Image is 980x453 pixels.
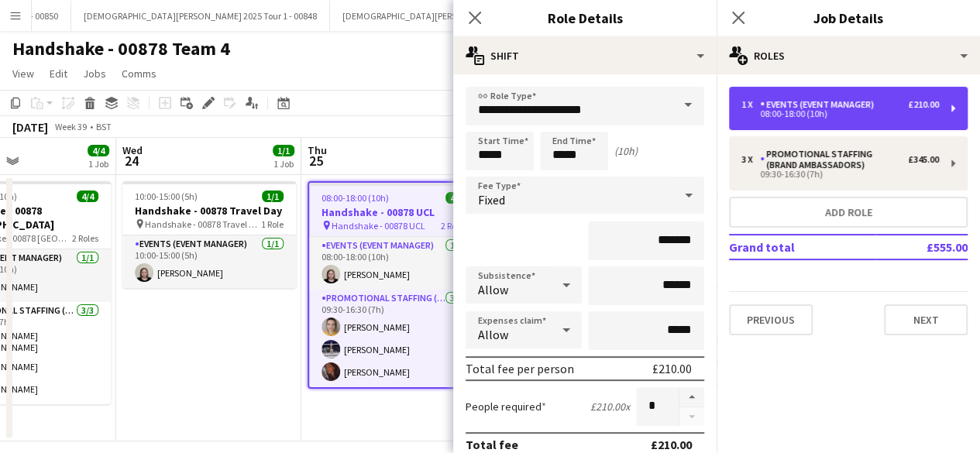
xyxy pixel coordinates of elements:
[330,1,589,31] button: [DEMOGRAPHIC_DATA][PERSON_NAME] 2025 Tour 2 - 00848
[309,237,480,290] app-card-role: Events (Event Manager)1/108:00-18:00 (10h)[PERSON_NAME]
[120,152,143,170] span: 24
[6,63,40,84] a: View
[741,170,939,178] div: 09:30-16:30 (7h)
[729,197,968,228] button: Add role
[77,190,98,202] span: 4/4
[83,67,106,81] span: Jobs
[273,158,294,170] div: 1 Job
[122,67,156,81] span: Comms
[875,235,968,259] td: £555.00
[441,220,467,232] span: 2 Roles
[322,192,389,204] span: 08:00-18:00 (10h)
[590,400,630,414] div: £210.00 x
[122,143,143,157] span: Wed
[261,218,284,230] span: 1 Role
[145,218,261,230] span: Handshake - 00878 Travel Day
[88,158,108,170] div: 1 Job
[51,121,90,132] span: Week 39
[88,145,109,156] span: 4/4
[478,327,508,342] span: Allow
[50,67,67,81] span: Edit
[466,361,574,376] div: Total fee per person
[908,154,939,165] div: £345.00
[741,154,760,165] div: 3 x
[12,67,34,81] span: View
[453,37,717,74] div: Shift
[273,145,294,156] span: 1/1
[679,387,704,407] button: Increase
[309,205,480,219] h3: Handshake - 00878 UCL
[262,190,284,202] span: 1/1
[122,235,296,288] app-card-role: Events (Event Manager)1/110:00-15:00 (5h)[PERSON_NAME]
[741,99,760,110] div: 1 x
[445,192,467,204] span: 4/4
[309,290,480,387] app-card-role: Promotional Staffing (Brand Ambassadors)3/309:30-16:30 (7h)[PERSON_NAME][PERSON_NAME][PERSON_NAME]
[43,63,74,84] a: Edit
[466,400,546,414] label: People required
[332,220,425,232] span: Handshake - 00878 UCL
[729,304,813,335] button: Previous
[760,149,908,170] div: Promotional Staffing (Brand Ambassadors)
[717,37,980,74] div: Roles
[77,63,112,84] a: Jobs
[478,192,505,208] span: Fixed
[453,8,717,28] h3: Role Details
[651,437,692,452] div: £210.00
[884,304,968,335] button: Next
[308,143,327,157] span: Thu
[72,232,98,244] span: 2 Roles
[760,99,880,110] div: Events (Event Manager)
[308,181,481,389] app-job-card: 08:00-18:00 (10h)4/4Handshake - 00878 UCL Handshake - 00878 UCL2 RolesEvents (Event Manager)1/108...
[305,152,327,170] span: 25
[12,119,48,135] div: [DATE]
[478,282,508,297] span: Allow
[717,8,980,28] h3: Job Details
[614,144,638,158] div: (10h)
[135,190,198,202] span: 10:00-15:00 (5h)
[12,37,230,60] h1: Handshake - 00878 Team 4
[122,181,296,288] app-job-card: 10:00-15:00 (5h)1/1Handshake - 00878 Travel Day Handshake - 00878 Travel Day1 RoleEvents (Event M...
[741,110,939,118] div: 08:00-18:00 (10h)
[122,204,296,218] h3: Handshake - 00878 Travel Day
[466,437,518,452] div: Total fee
[71,1,330,31] button: [DEMOGRAPHIC_DATA][PERSON_NAME] 2025 Tour 1 - 00848
[908,99,939,110] div: £210.00
[115,63,163,84] a: Comms
[96,121,112,132] div: BST
[729,235,875,259] td: Grand total
[652,361,692,376] div: £210.00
